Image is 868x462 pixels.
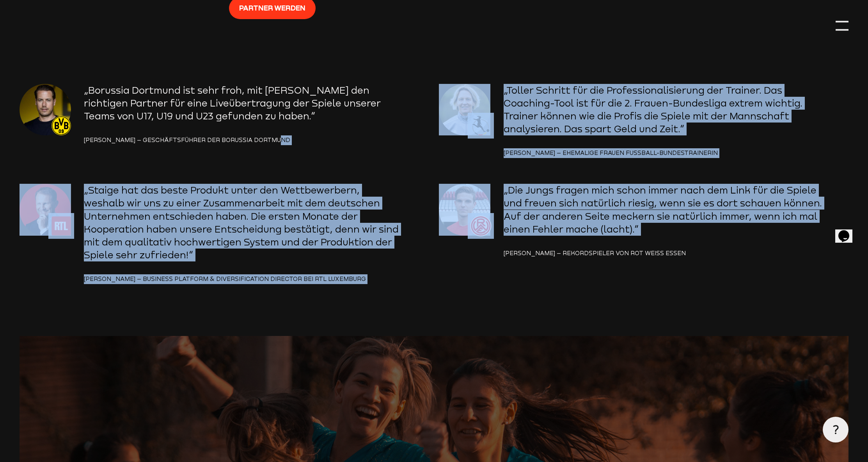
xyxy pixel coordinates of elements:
p: „Toller Schritt für die Professionalisierung der Trainer. Das Coaching-Tool ist für die 2. Frauen... [504,84,835,136]
p: „Staige hat das beste Produkt unter den Wettbewerbern, weshalb wir uns zu einer Zusammenarbeit mi... [84,184,415,261]
img: logo_dfb-frauen-1.png [468,113,493,139]
p: „Borussia Dortmund ist sehr froh, mit [PERSON_NAME] den richtigen Partner für eine Liveübertragun... [84,84,415,123]
div: [PERSON_NAME] – Ehemalige Frauen Fußball-Bundestrainerin [504,148,849,158]
img: logo_rtl-1.png [48,213,74,239]
div: [PERSON_NAME] – Business Platform & Diversification Director bei RTL Luxemburg [84,274,429,284]
div: [PERSON_NAME] – Geschäftsführer der Borussia Dortmund [84,135,429,145]
iframe: chat widget [835,219,860,243]
img: logo_bvb.svg [48,113,74,139]
p: „Die Jungs fragen mich schon immer nach dem Link für die Spiele und freuen sich natürlich riesig,... [504,184,835,236]
div: [PERSON_NAME] – Rekordspieler von Rot Weiss Essen [504,249,849,258]
img: logo_rwe.svg [468,213,493,239]
span: Partner werden [239,2,305,13]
